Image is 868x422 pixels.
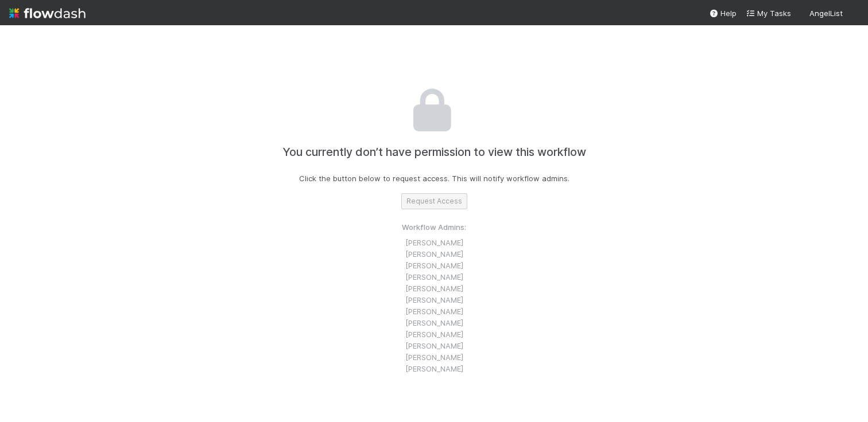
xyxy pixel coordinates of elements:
[402,271,466,283] li: [PERSON_NAME]
[746,9,791,18] span: My Tasks
[809,9,843,18] span: AngelList
[9,3,86,23] img: logo-inverted-e16ddd16eac7371096b0.svg
[402,329,466,340] li: [PERSON_NAME]
[402,340,466,351] li: [PERSON_NAME]
[746,7,791,19] a: My Tasks
[847,8,859,19] img: avatar_a8b9208c-77c1-4b07-b461-d8bc701f972e.png
[709,7,737,19] div: Help
[402,260,466,271] li: [PERSON_NAME]
[282,146,586,159] h4: You currently don’t have permission to view this workflow
[299,173,569,184] p: Click the button below to request access. This will notify workflow admins.
[402,351,466,363] li: [PERSON_NAME]
[401,193,467,209] button: Request Access
[402,248,466,260] li: [PERSON_NAME]
[402,363,466,374] li: [PERSON_NAME]
[402,283,466,294] li: [PERSON_NAME]
[402,317,466,329] li: [PERSON_NAME]
[402,223,466,232] h6: Workflow Admins:
[402,237,466,248] li: [PERSON_NAME]
[402,306,466,317] li: [PERSON_NAME]
[402,294,466,306] li: [PERSON_NAME]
